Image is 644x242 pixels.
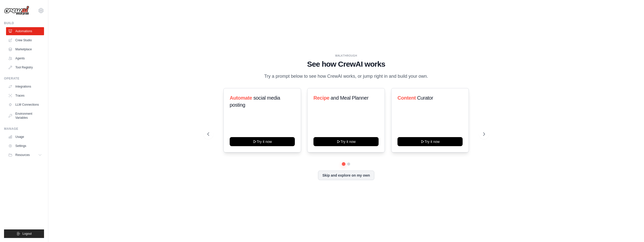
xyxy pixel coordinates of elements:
a: Marketplace [6,45,44,53]
span: Automate [230,95,252,101]
a: LLM Connections [6,101,44,109]
a: Traces [6,92,44,100]
button: Skip and explore on my own [318,171,374,180]
a: Environment Variables [6,110,44,122]
img: Logo [4,6,29,15]
h1: See how CrewAI works [207,60,485,69]
div: Operate [4,76,44,80]
a: Settings [6,142,44,150]
button: Logout [4,229,44,238]
button: Try it now [230,137,295,146]
span: and Meal Planner [331,95,369,101]
span: Logout [22,232,32,236]
span: social media posting [230,95,280,108]
span: Content [397,95,416,101]
a: Automations [6,27,44,35]
a: Integrations [6,83,44,91]
div: WALKTHROUGH [207,54,485,58]
button: Try it now [313,137,379,146]
button: Try it now [397,137,463,146]
a: Agents [6,54,44,62]
a: Crew Studio [6,36,44,44]
a: Tool Registry [6,63,44,71]
a: Usage [6,133,44,141]
span: Recipe [313,95,329,101]
button: Resources [6,151,44,159]
div: Manage [4,127,44,131]
span: Resources [15,153,30,157]
div: Build [4,21,44,25]
p: Try a prompt below to see how CrewAI works, or jump right in and build your own. [262,73,431,80]
span: Curator [417,95,433,101]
